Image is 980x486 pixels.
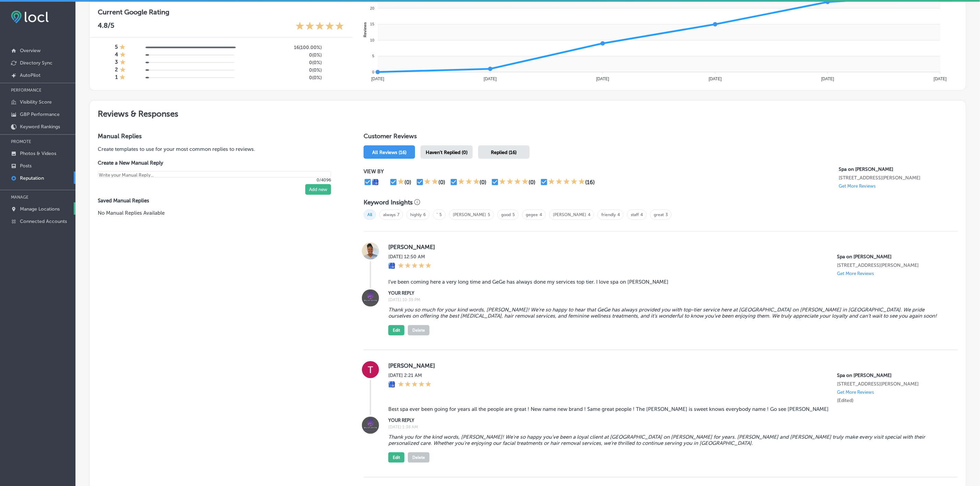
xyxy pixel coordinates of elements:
label: [PERSON_NAME] [388,244,947,250]
tspan: 5 [372,54,374,58]
button: Delete [408,325,429,335]
label: Saved Manual Replies [98,198,342,204]
div: 1 Star [120,67,126,74]
h4: 4 [115,51,118,59]
label: YOUR REPLY [388,418,947,423]
p: VIEW BY [364,168,839,175]
h1: Customer Reviews [364,132,958,143]
img: Image [362,417,379,434]
h4: 1 [115,74,118,82]
label: [DATE] 1:38 AM [388,425,947,429]
a: good [501,212,511,217]
h5: 0 ( 0% ) [251,67,322,73]
p: Keyword Rankings [20,124,60,130]
a: highly [410,212,422,217]
p: No Manual Replies Available [98,209,342,217]
h4: 5 [115,44,118,51]
a: 4 [640,212,643,217]
p: AutoPilot [20,72,40,78]
p: Create templates to use for your most common replies to reviews. [98,145,342,153]
tspan: [DATE] [596,76,609,81]
a: ’ [437,212,438,217]
div: (0) [404,179,411,186]
tspan: 15 [370,22,374,26]
p: Directory Sync [20,60,52,66]
tspan: [DATE] [934,76,947,81]
p: Photos & Videos [20,151,56,156]
a: 5 [488,212,490,217]
div: 5 Stars [548,178,585,186]
h3: Manual Replies [98,132,342,140]
a: friendly [601,212,616,217]
label: Create a New Manual Reply [98,160,331,166]
h5: 0 ( 0% ) [251,75,322,81]
tspan: 10 [370,38,374,42]
tspan: 20 [370,6,374,10]
blockquote: Best spa ever been going for years all the people are great ! New name new brand ! Same great peo... [388,406,947,412]
div: 1 Star [120,51,126,59]
h4: 2 [115,67,118,74]
h5: 16 ( 100.00% ) [251,45,322,50]
div: 1 Star [120,59,126,67]
div: 5 Stars [398,381,432,389]
p: 2301 Devine Street [837,262,947,268]
a: staff [631,212,639,217]
div: 3 Stars [458,178,480,186]
p: 2301 Devine Street [837,381,947,387]
tspan: [DATE] [821,76,834,81]
p: 0/4096 [98,178,331,182]
label: [DATE] 12:50 AM [388,254,432,260]
tspan: 0 [372,70,374,74]
p: Spa on Devine [839,166,958,172]
h5: 0 ( 0% ) [251,52,322,58]
a: 4 [617,212,620,217]
h2: Reviews & Responses [90,100,966,124]
tspan: [DATE] [371,76,384,81]
a: gegee [526,212,538,217]
img: fda3e92497d09a02dc62c9cd864e3231.png [11,11,49,23]
a: 4 [540,212,542,217]
a: great [654,212,664,217]
label: [DATE] 10:39 PM [388,297,947,302]
a: 4 [588,212,590,217]
a: 5 [512,212,515,217]
a: [PERSON_NAME] [453,212,486,217]
label: [DATE] 2:21 AM [388,372,432,378]
div: 5 Stars [398,262,432,270]
a: always [383,212,395,217]
p: Visibility Score [20,99,52,105]
button: Add new [305,184,331,195]
blockquote: Thank you so much for your kind words, [PERSON_NAME]! We’re so happy to hear that GeGe has always... [388,307,947,319]
div: 4 Stars [499,178,529,186]
span: Haven't Replied (0) [426,150,468,155]
div: (0) [529,179,535,186]
div: 4.8 Stars [295,21,344,32]
a: [PERSON_NAME] [553,212,586,217]
blockquote: I’ve been coming here a very long time and GeGe has always done my services top tier. I love spa ... [388,279,947,285]
img: Image [362,289,379,307]
button: Edit [388,452,404,463]
p: GBP Performance [20,111,60,117]
div: 1 Star [398,178,404,186]
label: YOUR REPLY [388,291,947,296]
p: Spa on Devine [837,372,947,378]
div: 1 Star [119,44,126,51]
span: All Reviews (16) [372,150,406,155]
div: 1 Star [119,74,126,82]
p: Posts [20,163,32,169]
p: Connected Accounts [20,218,67,224]
p: Get More Reviews [839,183,876,189]
a: 3 [665,212,668,217]
p: Overview [20,48,40,54]
h5: 0 ( 0% ) [251,60,322,66]
p: 2301 Devine Street Columbia, SC 29205, US [839,175,958,181]
h3: Keyword Insights [364,199,413,206]
text: Reviews [363,22,367,37]
button: Delete [408,452,429,463]
span: Replied (16) [491,150,517,155]
p: Spa on Devine [837,254,947,260]
a: 7 [397,212,399,217]
p: Get More Reviews [837,271,874,276]
h4: 3 [115,59,118,67]
label: [PERSON_NAME] [388,362,947,369]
